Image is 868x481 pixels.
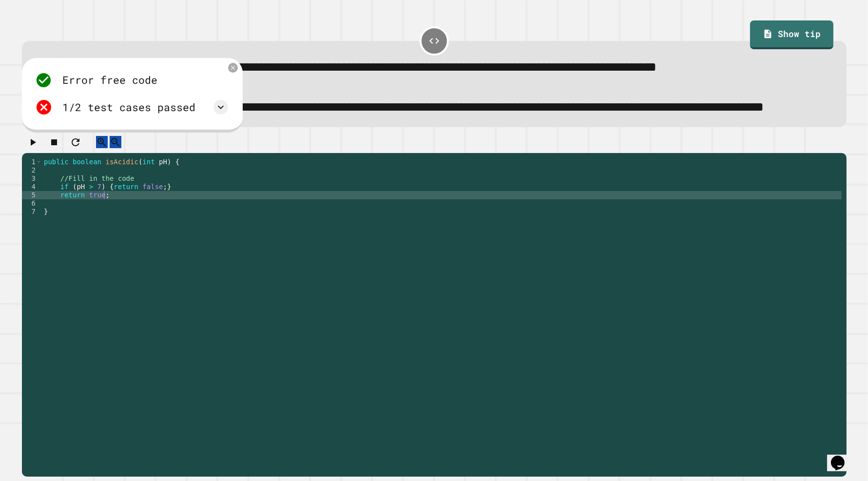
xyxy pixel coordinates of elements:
div: 5 [22,191,42,199]
a: Show tip [750,20,834,49]
div: 1 [22,158,42,166]
div: 6 [22,199,42,208]
div: 3 [22,174,42,183]
iframe: chat widget [827,442,858,471]
div: 1/2 test cases passed [62,99,195,115]
span: Toggle code folding, rows 1 through 7 [36,158,41,166]
div: 4 [22,183,42,191]
div: Error free code [62,72,157,88]
div: 2 [22,166,42,174]
div: 7 [22,208,42,216]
